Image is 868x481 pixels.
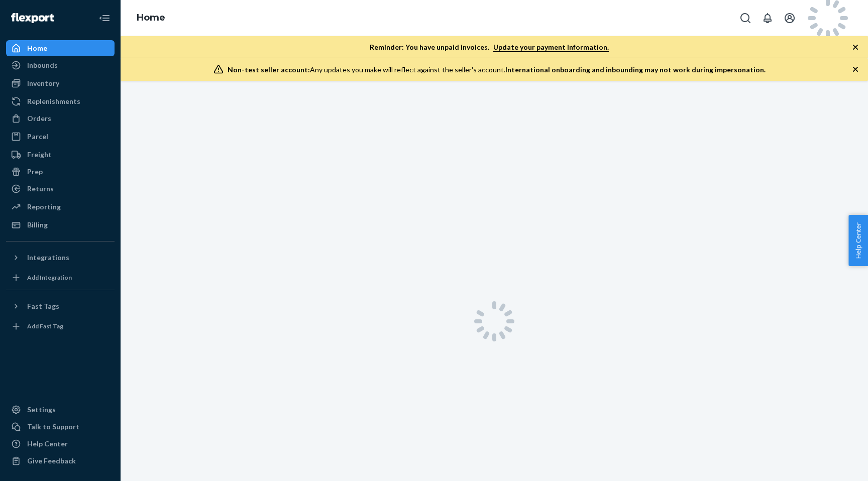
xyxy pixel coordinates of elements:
[6,298,115,314] button: Fast Tags
[6,270,115,286] a: Add Integration
[27,422,79,432] div: Talk to Support
[27,150,52,160] div: Freight
[735,8,755,28] button: Open Search Box
[27,167,43,177] div: Prep
[6,75,115,91] a: Inventory
[27,456,76,466] div: Give Feedback
[493,43,609,52] a: Update your payment information.
[27,322,63,330] div: Add Fast Tag
[137,12,165,23] a: Home
[94,8,115,28] button: Close Navigation
[27,220,48,230] div: Billing
[6,250,115,266] button: Integrations
[757,8,778,28] button: Open notifications
[27,184,54,194] div: Returns
[27,253,69,263] div: Integrations
[27,202,61,212] div: Reporting
[27,60,58,70] div: Inbounds
[6,129,115,145] a: Parcel
[6,217,115,233] a: Billing
[6,402,115,418] a: Settings
[6,147,115,163] a: Freight
[228,65,766,75] div: Any updates you make will reflect against the seller's account.
[27,113,51,124] div: Orders
[6,419,115,435] a: Talk to Support
[129,4,173,33] ol: breadcrumbs
[6,93,115,109] a: Replenishments
[780,8,800,28] button: Open account menu
[370,42,609,52] p: Reminder: You have unpaid invoices.
[27,405,56,415] div: Settings
[27,132,48,142] div: Parcel
[11,13,54,23] img: Flexport logo
[6,110,115,127] a: Orders
[505,65,766,74] span: International onboarding and inbounding may not work during impersonation.
[228,65,310,74] span: Non-test seller account:
[27,273,72,282] div: Add Integration
[848,215,868,266] button: Help Center
[6,318,115,334] a: Add Fast Tag
[27,43,47,53] div: Home
[6,57,115,73] a: Inbounds
[6,164,115,180] a: Prep
[6,40,115,56] a: Home
[27,439,68,449] div: Help Center
[6,181,115,197] a: Returns
[6,453,115,469] button: Give Feedback
[6,199,115,215] a: Reporting
[27,96,80,106] div: Replenishments
[27,78,59,88] div: Inventory
[27,301,59,311] div: Fast Tags
[6,436,115,452] a: Help Center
